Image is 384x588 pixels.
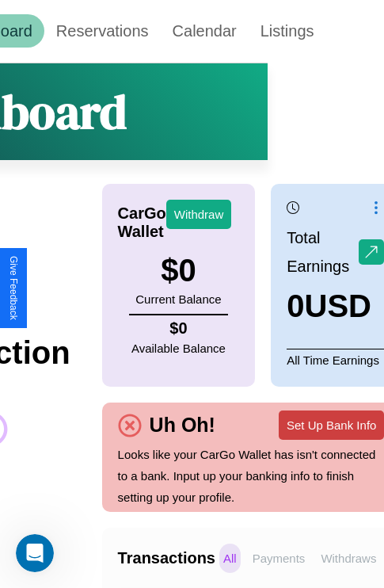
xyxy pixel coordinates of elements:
[279,410,384,440] button: Set Up Bank Info
[118,549,215,567] h4: Transactions
[219,544,241,573] p: All
[135,288,221,310] p: Current Balance
[287,349,384,371] p: All Time Earnings
[135,253,221,288] h3: $ 0
[131,319,226,338] h4: $ 0
[118,204,166,241] h4: CarGo Wallet
[317,544,380,573] p: Withdraws
[287,223,359,281] p: Total Earnings
[16,534,54,572] iframe: Intercom live chat
[131,338,226,359] p: Available Balance
[287,288,384,324] h3: 0 USD
[249,14,326,48] a: Listings
[44,14,161,48] a: Reservations
[8,256,19,320] div: Give Feedback
[166,200,232,229] button: Withdraw
[142,414,223,437] h4: Uh Oh!
[161,14,249,48] a: Calendar
[249,544,310,573] p: Payments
